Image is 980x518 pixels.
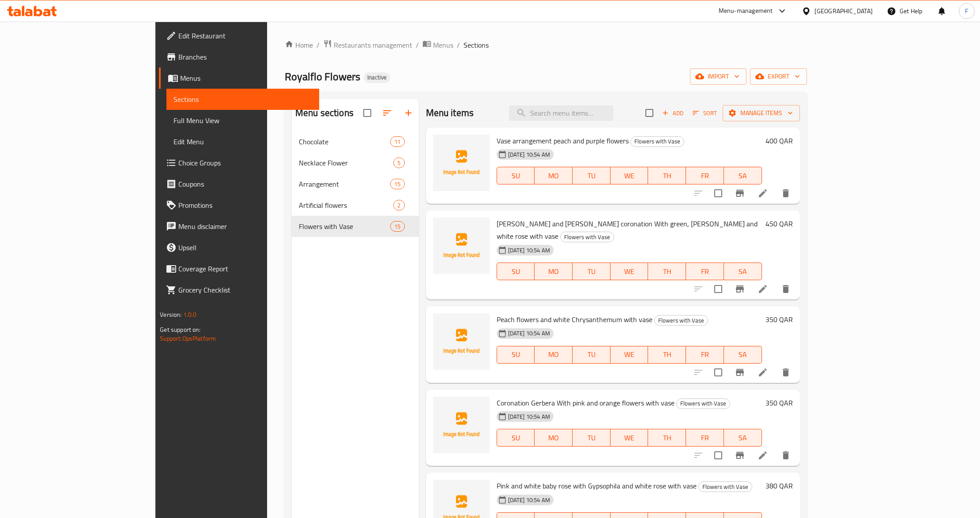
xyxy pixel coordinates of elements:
[433,40,453,50] span: Menus
[457,40,460,50] li: /
[497,263,535,280] button: SU
[292,131,419,152] div: Chocolate11
[765,313,793,326] h6: 350 QAR
[173,94,312,105] span: Sections
[416,40,419,50] li: /
[299,179,390,189] span: Arrangement
[709,446,727,465] span: Select to update
[178,158,312,168] span: Choice Groups
[292,173,419,195] div: Arrangement15
[159,195,319,216] a: Promotions
[178,221,312,232] span: Menu disclaimer
[654,315,708,326] div: Flowers with Vase
[648,263,686,280] button: TH
[640,104,659,122] span: Select section
[292,195,419,216] div: Artificial flowers2
[535,346,573,364] button: MO
[323,39,412,51] a: Restaurants management
[159,68,319,89] a: Menus
[422,39,453,51] a: Menus
[299,200,394,210] span: Artificial flowers
[299,158,394,168] span: Necklace Flower
[433,397,490,453] img: Coronation Gerbera With pink and orange flowers with vase
[505,329,554,338] span: [DATE] 10:54 AM
[697,71,739,82] span: import
[765,135,793,147] h6: 400 QAR
[652,169,682,182] span: TH
[160,309,181,320] span: Version:
[775,278,796,300] button: delete
[729,362,750,383] button: Branch-specific-item
[497,346,535,364] button: SU
[505,413,554,421] span: [DATE] 10:54 AM
[292,152,419,173] div: Necklace Flower5
[576,348,607,361] span: TU
[394,201,404,210] span: 2
[686,429,724,447] button: FR
[690,348,720,361] span: FR
[159,258,319,279] a: Coverage Report
[292,128,419,240] nav: Menu sections
[648,346,686,364] button: TH
[497,479,697,492] span: Pink and white baby rose with Gypsophila and white rose with vase
[727,432,758,444] span: SA
[183,309,197,320] span: 1.0.0
[750,68,807,85] button: export
[758,450,768,461] a: Edit menu item
[730,108,793,119] span: Manage items
[538,169,569,182] span: MO
[758,284,768,294] a: Edit menu item
[661,108,685,118] span: Add
[757,71,800,82] span: export
[724,346,762,364] button: SA
[573,167,611,184] button: TU
[538,348,569,361] span: MO
[727,265,758,278] span: SA
[159,46,319,68] a: Branches
[729,445,750,466] button: Branch-specific-item
[677,398,730,409] span: Flowers with Vase
[292,216,419,237] div: Flowers with Vase15
[178,179,312,189] span: Coupons
[690,106,719,120] button: Sort
[724,263,762,280] button: SA
[180,73,312,83] span: Menus
[433,313,490,370] img: Peach flowers and white Chrysanthemum with vase
[611,346,648,364] button: WE
[614,348,645,361] span: WE
[709,280,727,298] span: Select to update
[501,432,531,444] span: SU
[775,362,796,383] button: delete
[377,102,398,124] span: Sort sections
[652,348,682,361] span: TH
[497,134,629,147] span: Vase arrangement peach and purple flowers
[614,265,645,278] span: WE
[729,183,750,204] button: Branch-specific-item
[295,106,354,120] h2: Menu sections
[573,346,611,364] button: TU
[159,216,319,237] a: Menu disclaimer
[178,242,312,253] span: Upsell
[655,315,708,326] span: Flowers with Vase
[433,218,490,274] img: Lily Flowers and Gerbera coronation With green, pink and white rose with vase
[652,432,682,444] span: TH
[178,263,312,274] span: Coverage Report
[709,184,727,203] span: Select to update
[561,232,614,242] span: Flowers with Vase
[538,265,569,278] span: MO
[719,6,773,16] div: Menu-management
[173,115,312,126] span: Full Menu View
[501,169,531,182] span: SU
[690,68,746,85] button: import
[723,105,800,121] button: Manage items
[576,432,607,444] span: TU
[334,40,412,50] span: Restaurants management
[505,246,554,255] span: [DATE] 10:54 AM
[391,138,404,146] span: 11
[285,67,360,86] span: Royalflo Flowers
[285,39,807,51] nav: breadcrumb
[659,106,687,120] button: Add
[614,432,645,444] span: WE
